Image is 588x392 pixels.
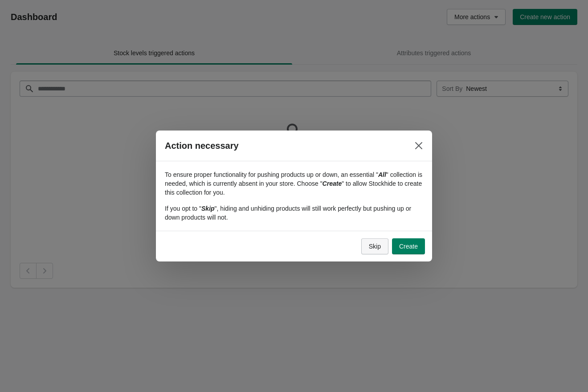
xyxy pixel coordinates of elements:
[392,238,425,254] button: Create
[411,138,427,154] button: Close
[165,140,239,151] h3: Action necessary
[378,171,386,178] i: All
[201,205,215,212] i: Skip
[323,180,342,187] i: Create
[165,170,423,197] p: To ensure proper functionality for pushing products up or down, an essential " " collection is ne...
[361,238,388,254] button: Skip
[399,243,418,250] span: Create
[369,243,381,250] span: Skip
[165,204,423,222] p: If you opt to " ", hiding and unhiding products will still work perfectly but pushing up or down ...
